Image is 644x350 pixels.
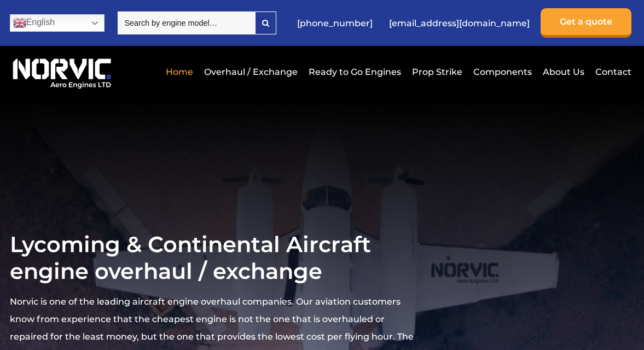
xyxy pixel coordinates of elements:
input: Search by engine model… [118,11,255,34]
a: Ready to Go Engines [306,59,404,85]
a: About Us [540,59,587,85]
a: [PHONE_NUMBER] [292,10,378,37]
a: [EMAIL_ADDRESS][DOMAIN_NAME] [384,10,535,37]
img: Norvic Aero Engines logo [10,54,114,89]
a: Contact [593,59,631,85]
a: Overhaul / Exchange [201,59,300,85]
a: English [10,14,105,32]
a: Home [163,59,196,85]
img: en [13,16,26,30]
a: Get a quote [541,8,631,38]
a: Prop Strike [409,59,465,85]
h1: Lycoming & Continental Aircraft engine overhaul / exchange [10,231,416,284]
a: Components [471,59,535,85]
